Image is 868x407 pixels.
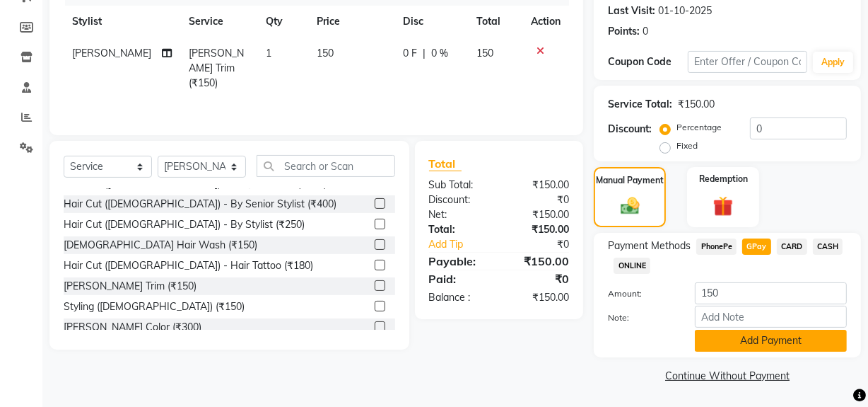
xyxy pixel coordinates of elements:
[688,51,807,73] input: Enter Offer / Coupon Code
[614,258,650,274] span: ONLINE
[742,239,771,255] span: GPay
[499,193,580,207] div: ₹0
[608,24,640,39] div: Points:
[608,97,672,112] div: Service Total:
[429,156,462,171] span: Total
[64,258,313,273] div: Hair Cut ([DEMOGRAPHIC_DATA]) - Hair Tattoo (₹180)
[596,174,664,187] label: Manual Payment
[418,207,499,222] div: Net:
[499,253,580,270] div: ₹150.00
[257,6,308,38] th: Qty
[476,47,493,59] span: 150
[308,6,395,38] th: Price
[643,24,648,39] div: 0
[597,287,684,300] label: Amount:
[418,222,499,237] div: Total:
[64,217,305,232] div: Hair Cut ([DEMOGRAPHIC_DATA]) - By Stylist (₹250)
[499,207,580,222] div: ₹150.00
[418,290,499,305] div: Balance :
[64,197,336,212] div: Hair Cut ([DEMOGRAPHIC_DATA]) - By Senior Stylist (₹400)
[777,239,807,255] span: CARD
[266,47,271,59] span: 1
[418,178,499,193] div: Sub Total:
[608,4,655,18] div: Last Visit:
[64,238,257,253] div: [DEMOGRAPHIC_DATA] Hair Wash (₹150)
[522,6,569,38] th: Action
[403,46,417,61] span: 0 F
[695,330,847,352] button: Add Payment
[418,253,499,270] div: Payable:
[615,195,645,217] img: _cash.svg
[418,237,512,252] a: Add Tip
[813,239,843,255] span: CASH
[658,4,712,18] div: 01-10-2025
[64,299,245,314] div: Styling ([DEMOGRAPHIC_DATA]) (₹150)
[418,270,499,287] div: Paid:
[695,306,847,328] input: Add Note
[72,47,151,59] span: [PERSON_NAME]
[512,237,580,252] div: ₹0
[678,97,715,112] div: ₹150.00
[64,6,180,38] th: Stylist
[468,6,522,38] th: Total
[418,193,499,207] div: Discount:
[695,282,847,304] input: Amount
[499,270,580,287] div: ₹0
[676,121,722,134] label: Percentage
[189,47,244,89] span: [PERSON_NAME] Trim (₹150)
[813,52,853,73] button: Apply
[707,194,739,219] img: _gift.svg
[597,369,858,384] a: Continue Without Payment
[64,279,197,294] div: [PERSON_NAME] Trim (₹150)
[423,46,426,61] span: |
[699,173,748,185] label: Redemption
[608,239,691,253] span: Payment Methods
[64,320,201,335] div: [PERSON_NAME] Color (₹300)
[180,6,257,38] th: Service
[394,6,468,38] th: Disc
[608,122,652,137] div: Discount:
[499,178,580,193] div: ₹150.00
[597,311,684,324] label: Note:
[608,55,688,69] div: Coupon Code
[499,222,580,237] div: ₹150.00
[499,290,580,305] div: ₹150.00
[696,239,737,255] span: PhonePe
[317,47,334,59] span: 150
[257,155,395,177] input: Search or Scan
[431,46,448,61] span: 0 %
[676,139,698,152] label: Fixed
